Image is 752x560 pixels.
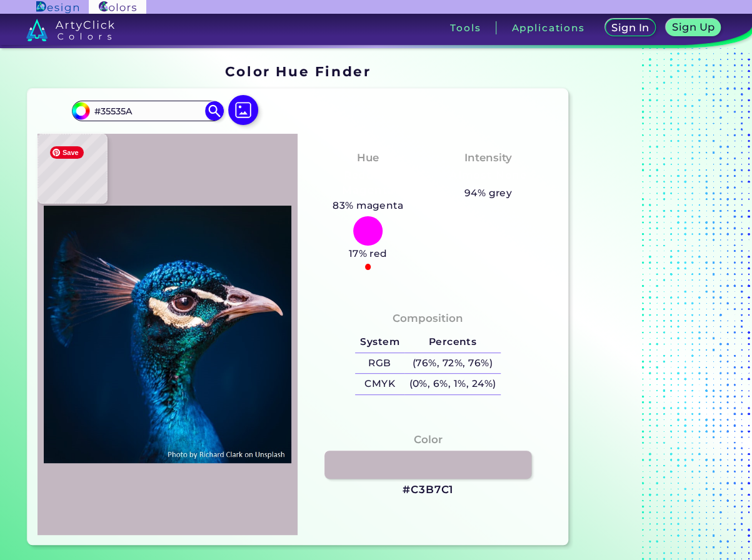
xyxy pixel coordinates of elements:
[205,101,224,120] img: icon search
[444,168,532,183] h3: Almost None
[225,62,371,81] h1: Color Hue Finder
[404,374,501,394] h5: (0%, 6%, 1%, 24%)
[464,185,512,201] h5: 94% grey
[573,59,729,551] iframe: Advertisement
[315,168,421,197] h3: Reddish Magenta
[403,482,453,497] h3: #C3B7C1
[355,374,404,394] h5: CMYK
[26,19,114,41] img: logo_artyclick_colors_white.svg
[511,23,584,32] h3: Applications
[355,332,404,352] h5: System
[89,102,206,119] input: type color..
[393,309,463,327] h4: Composition
[464,149,512,167] h4: Intensity
[357,149,379,167] h4: Hue
[228,95,258,125] img: icon picture
[414,431,443,449] h4: Color
[328,197,408,214] h5: 83% magenta
[344,246,393,262] h5: 17% red
[605,19,656,36] a: Sign In
[44,140,291,529] img: img_pavlin.jpg
[672,22,714,32] h5: Sign Up
[450,23,481,32] h3: Tools
[611,22,649,32] h5: Sign In
[36,1,78,13] img: ArtyClick Design logo
[404,332,501,352] h5: Percents
[666,19,721,36] a: Sign Up
[404,353,501,374] h5: (76%, 72%, 76%)
[355,353,404,374] h5: RGB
